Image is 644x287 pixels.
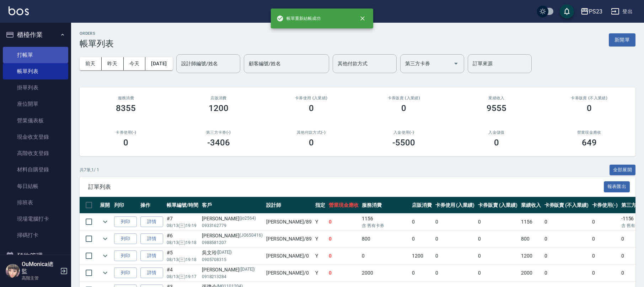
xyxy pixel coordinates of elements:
td: 0 [360,248,410,264]
th: 店販消費 [410,197,434,214]
h2: 入金儲值 [459,130,535,135]
td: 0 [434,231,477,247]
td: 0 [476,231,519,247]
div: [PERSON_NAME] [202,232,263,239]
td: [PERSON_NAME] /89 [264,231,313,247]
th: 列印 [112,197,139,214]
h3: -3406 [207,138,230,148]
div: PS23 [589,7,602,16]
h3: 8355 [116,103,136,113]
button: expand row [100,233,111,244]
th: 設計師 [264,197,313,214]
a: 報表匯出 [604,183,630,190]
th: 業績收入 [519,197,543,214]
p: ([DATE]) [240,266,255,274]
p: (JO650416) [240,232,263,239]
button: PS23 [578,4,605,19]
h5: OuMonica總監 [22,261,58,275]
td: 1200 [519,248,543,264]
button: expand row [100,216,111,227]
td: 0 [434,248,477,264]
h2: 入金使用(-) [366,130,442,135]
td: 0 [327,248,360,264]
a: 新開單 [609,36,635,43]
button: 列印 [114,216,137,227]
a: 營業儀表板 [3,112,68,129]
td: [PERSON_NAME] /0 [264,265,313,281]
th: 展開 [98,197,112,214]
td: 0 [543,248,590,264]
td: 2000 [519,265,543,281]
td: 0 [410,214,434,230]
th: 服務消費 [360,197,410,214]
button: expand row [100,250,111,261]
h3: 9555 [487,103,506,113]
th: 卡券使用(-) [590,197,619,214]
p: 0918213284 [202,274,263,280]
th: 客戶 [200,197,264,214]
a: 現場電腦打卡 [3,211,68,227]
a: 每日結帳 [3,178,68,194]
p: ([DATE]) [217,249,232,256]
p: 08/13 (三) 19:19 [167,222,198,229]
h2: 卡券使用 (入業績) [273,96,349,100]
a: 座位開單 [3,96,68,112]
td: Y [313,231,327,247]
td: Y [313,248,327,264]
a: 材料自購登錄 [3,161,68,178]
td: [PERSON_NAME] /0 [264,248,313,264]
h2: 其他付款方式(-) [273,130,349,135]
th: 營業現金應收 [327,197,360,214]
a: 現金收支登錄 [3,129,68,145]
p: 含 舊有卡券 [362,222,408,229]
img: Logo [9,6,29,15]
button: 今天 [124,57,146,70]
td: 0 [410,231,434,247]
button: 報表匯出 [604,181,630,192]
button: 列印 [114,250,137,261]
td: 800 [519,231,543,247]
td: 800 [360,231,410,247]
button: 列印 [114,267,137,278]
td: 1156 [360,214,410,230]
h3: 0 [309,103,314,113]
th: 指定 [313,197,327,214]
th: 卡券販賣 (不入業績) [543,197,590,214]
button: save [560,4,574,18]
h2: 店販消費 [181,96,257,100]
a: 高階收支登錄 [3,145,68,161]
h2: 業績收入 [459,96,535,100]
a: 掛單列表 [3,79,68,96]
h3: 0 [401,103,406,113]
img: Person [6,264,20,278]
td: 0 [476,214,519,230]
p: 0905708315 [202,256,263,263]
h2: ORDERS [80,31,114,36]
h3: 0 [587,103,592,113]
td: 0 [590,231,619,247]
button: close [355,11,370,26]
td: 0 [543,214,590,230]
h3: 0 [494,138,499,148]
td: #4 [165,265,200,281]
td: #5 [165,248,200,264]
td: 1156 [519,214,543,230]
h3: 0 [123,138,128,148]
td: Y [313,265,327,281]
div: 吳文玲 [202,249,263,256]
h2: 卡券販賣 (不入業績) [551,96,627,100]
p: 高階主管 [22,275,58,281]
td: 0 [476,248,519,264]
td: 1200 [410,248,434,264]
h3: 帳單列表 [80,39,114,49]
button: 新開單 [609,33,635,46]
td: 0 [410,265,434,281]
td: #7 [165,214,200,230]
button: [DATE] [145,57,172,70]
td: 0 [590,248,619,264]
th: 卡券使用 (入業績) [434,197,477,214]
td: 0 [434,214,477,230]
a: 詳情 [140,233,163,244]
a: 詳情 [140,216,163,227]
button: 全部展開 [610,165,636,176]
